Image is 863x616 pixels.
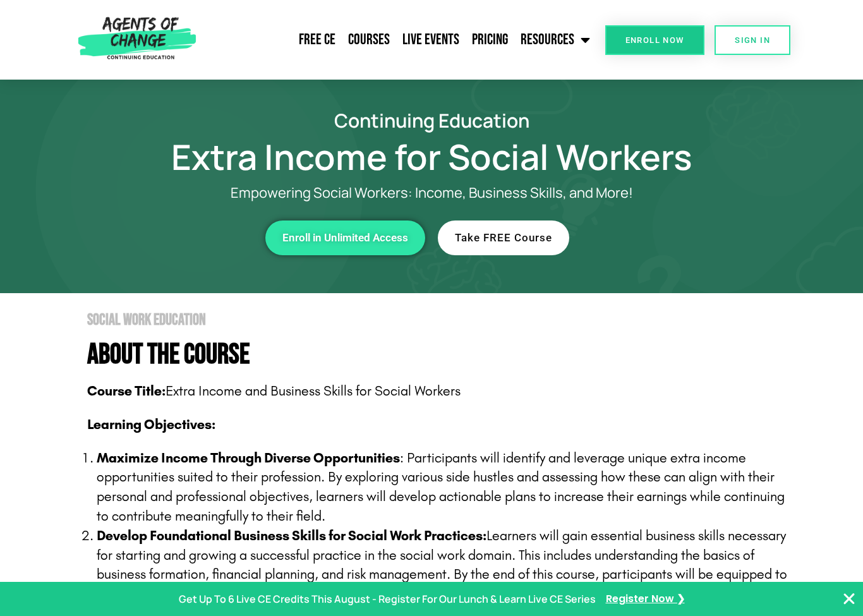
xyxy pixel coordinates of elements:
h2: Continuing Education [71,111,792,130]
a: Free CE [293,24,342,56]
span: Enroll in Unlimited Access [282,233,408,243]
button: Close Banner [842,591,857,607]
strong: Maximize Income Through Diverse Opportunities [97,450,400,466]
p: Empowering Social Workers: Income, Business Skills, and More! [122,184,741,202]
span: Enroll Now [625,36,684,44]
p: : Participants will identify and leverage unique extra income opportunities suited to their profe... [97,449,792,526]
b: Course Title: [87,383,166,399]
a: Live Events [396,24,466,56]
b: Learning Objectives: [87,416,215,433]
span: Take FREE Course [455,233,552,243]
p: Get Up To 6 Live CE Credits This August - Register For Our Lunch & Learn Live CE Series [179,590,596,608]
a: Courses [342,24,396,56]
h1: Extra Income for Social Workers [71,142,792,171]
h4: About The Course [87,341,792,369]
a: Take FREE Course [438,220,569,255]
a: SIGN IN [715,25,790,55]
span: SIGN IN [735,36,770,44]
h2: Social Work Education [87,312,792,328]
a: Register Now ❯ [606,590,685,608]
a: Resources [514,24,596,56]
a: Enroll in Unlimited Access [265,220,425,255]
nav: Menu [202,24,596,56]
a: Pricing [466,24,514,56]
strong: Develop Foundational Business Skills for Social Work Practices: [97,528,486,544]
a: Enroll Now [605,25,704,55]
p: Extra Income and Business Skills for Social Workers [87,382,792,401]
